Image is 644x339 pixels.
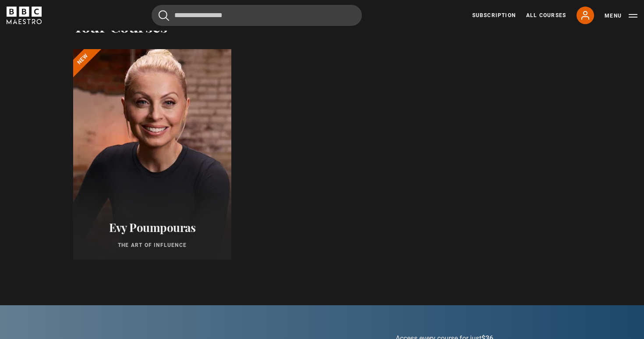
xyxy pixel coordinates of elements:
h2: Your Courses [73,17,167,35]
h2: Evy Poumpouras [84,221,221,234]
p: The Art of Influence [84,241,221,249]
button: Toggle navigation [605,11,637,20]
button: Submit the search query [159,10,169,21]
svg: BBC Maestro [7,7,42,24]
a: All Courses [526,11,566,19]
input: Search [152,5,362,26]
a: Subscription [472,11,516,19]
a: Evy Poumpouras The Art of Influence New [73,49,231,260]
